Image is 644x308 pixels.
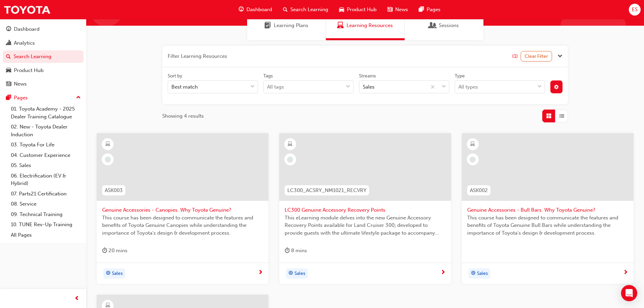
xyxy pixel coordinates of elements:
span: Sessions [429,22,436,29]
span: up-icon [76,93,81,102]
a: Dashboard [3,23,84,35]
span: List [559,112,564,120]
a: 09. Technical Training [8,209,84,220]
span: Genuine Accessories - Bull Bars. Why Toyota Genuine? [467,206,628,214]
span: cog-icon [554,85,559,91]
a: 02. New - Toyota Dealer Induction [8,122,84,140]
span: down-icon [346,82,351,91]
div: 8 mins [285,246,307,255]
span: target-icon [106,269,111,278]
div: Open Intercom Messenger [621,285,637,301]
a: pages-iconPages [413,3,446,17]
span: guage-icon [239,5,244,14]
span: This course has been designed to communicate the features and benefits of Toyota Genuine Bull Bar... [467,214,628,237]
span: Sales [294,270,305,278]
span: news-icon [387,5,392,14]
a: 08. Service [8,199,84,209]
span: target-icon [288,269,293,278]
a: Analytics [3,37,84,49]
span: Genuine Accessories - Canopies. Why Toyota Genuine? [102,206,263,214]
span: News [395,6,408,14]
a: 06. Electrification (EV & Hybrid) [8,171,84,189]
button: Close the filter [557,52,563,60]
span: learningRecordVerb_NONE-icon [470,157,476,163]
a: SessionsSessions [405,11,483,40]
a: LC300_ACSRY_NM1021_RECVRYLC300 Genuine Accessory Recovery PointsThis eLearning module delves into... [279,133,451,284]
a: 04. Customer Experience [8,150,84,161]
a: 10. TUNE Rev-Up Training [8,219,84,230]
a: ASK002Genuine Accessories - Bull Bars. Why Toyota Genuine?This course has been designed to commun... [462,133,634,284]
span: Search Learning [290,6,328,14]
a: Learning PlansLearning Plans [247,11,326,40]
a: guage-iconDashboard [233,3,278,17]
div: All types [458,83,478,91]
a: 07. Parts21 Certification [8,189,84,199]
div: Tags [263,73,273,79]
span: Learning Resources [347,22,393,29]
a: Learning ResourcesLearning Resources [326,11,405,40]
a: Product Hub [3,64,84,77]
span: This eLearning module delves into the new Genuine Accessory Recovery Points available for Land Cr... [285,214,446,237]
span: duration-icon [285,246,290,255]
span: car-icon [6,68,11,74]
span: This course has been designed to communicate the features and benefits of Toyota Genuine Canopies... [102,214,263,237]
a: ASK003Genuine Accessories - Canopies. Why Toyota Genuine?This course has been designed to communi... [97,133,268,284]
button: ES [629,4,641,16]
span: Grid [546,112,551,120]
span: Sessions [439,22,459,29]
div: 20 mins [102,246,127,255]
span: Learning Resources [337,22,344,29]
span: guage-icon [6,26,11,32]
span: Learning Plans [264,22,271,29]
span: learningRecordVerb_NONE-icon [287,157,293,163]
span: search-icon [6,54,11,60]
button: Pages [3,92,84,104]
img: Trak [3,2,51,17]
span: next-icon [623,270,628,276]
span: learningResourceType_ELEARNING-icon [288,140,292,149]
div: Sort by [168,73,182,79]
div: Pages [14,94,28,102]
span: Sales [112,270,123,278]
span: down-icon [537,82,542,91]
a: All Pages [8,230,84,240]
a: news-iconNews [382,3,413,17]
span: pages-icon [419,5,424,14]
div: Sales [363,83,375,91]
div: Product Hub [14,67,44,74]
span: Dashboard [246,6,272,14]
span: chart-icon [6,40,11,46]
span: news-icon [6,81,11,87]
span: down-icon [442,82,446,91]
span: Learning Plans [274,22,308,29]
span: Product Hub [347,6,377,14]
button: DashboardAnalyticsSearch LearningProduct HubNews [3,22,84,92]
span: Pages [427,6,440,14]
span: next-icon [258,270,263,276]
span: car-icon [339,5,344,14]
a: 01. Toyota Academy - 2025 Dealer Training Catalogue [8,104,84,122]
span: down-icon [250,82,255,91]
span: learningResourceType_ELEARNING-icon [105,140,110,149]
div: All tags [267,83,284,91]
span: prev-icon [74,294,79,303]
span: Showing 4 results [162,112,204,120]
button: Clear Filter [521,51,552,62]
label: tagOptions [263,73,354,94]
a: News [3,78,84,90]
span: pages-icon [6,95,11,101]
div: Dashboard [14,25,40,33]
div: News [14,80,27,88]
span: learningResourceType_ELEARNING-icon [470,140,475,149]
span: ASK003 [105,187,123,194]
span: ASK002 [470,187,488,194]
span: ES [632,6,638,14]
a: 05. Sales [8,160,84,171]
div: Type [455,73,465,79]
div: Streams [359,73,376,79]
span: target-icon [471,269,476,278]
a: Search Learning [3,50,84,63]
div: Best match [171,83,198,91]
